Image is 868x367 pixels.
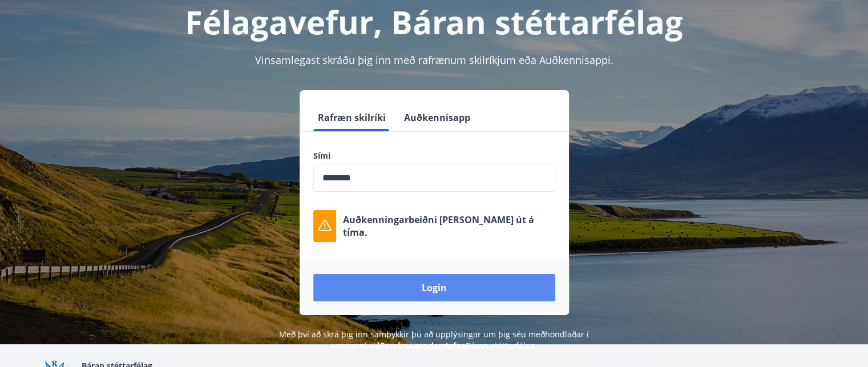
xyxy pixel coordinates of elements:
[313,150,555,162] label: Sími
[399,104,475,131] button: Auðkennisapp
[313,104,390,131] button: Rafræn skilríki
[279,329,589,351] span: Með því að skrá þig inn samþykkir þú að upplýsingar um þig séu meðhöndlaðar í samræmi við Báran s...
[313,274,555,301] button: Login
[255,53,613,67] span: Vinsamlegast skráðu þig inn með rafrænum skilríkjum eða Auðkennisappi.
[343,213,555,239] p: Auðkenningarbeiðni [PERSON_NAME] út á tíma.
[380,340,466,351] a: Persónuverndarstefna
